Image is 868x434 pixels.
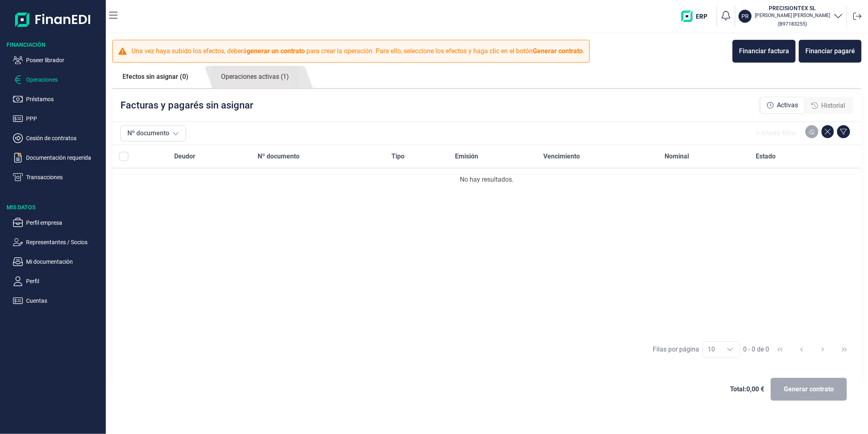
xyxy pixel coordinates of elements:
[13,172,103,182] button: Transacciones
[792,340,811,359] button: Previous Page
[770,340,790,359] button: First Page
[813,340,833,359] button: Next Page
[13,55,103,65] button: Poseer librador
[805,46,855,56] div: Financiar pagaré
[26,296,103,306] p: Cuentas
[15,7,91,33] img: Logo de aplicación
[13,296,103,306] button: Cuentas
[739,4,843,28] button: PRPRECISIONTEX SL[PERSON_NAME] [PERSON_NAME](B97183255)
[805,98,852,114] div: Historial
[732,40,796,63] button: Financiar factura
[755,12,830,19] p: [PERSON_NAME] [PERSON_NAME]
[835,340,854,359] button: Last Page
[26,153,103,163] p: Documentación requerida
[756,152,776,161] span: Estado
[247,47,305,55] b: generar un contrato
[13,237,103,247] button: Representantes / Socios
[26,276,103,286] p: Perfil
[13,133,103,143] button: Cesión de contratos
[112,66,199,88] a: Efectos sin asignar (0)
[26,257,103,267] p: Mi documentación
[26,114,103,124] p: PPP
[778,21,807,27] small: Copiar cif
[26,75,103,85] p: Operaciones
[13,153,103,163] button: Documentación requerida
[26,218,103,228] p: Perfil empresa
[13,114,103,124] button: PPP
[13,218,103,228] button: Perfil empresa
[760,97,805,114] div: Activas
[13,257,103,267] button: Mi documentación
[13,94,103,104] button: Préstamos
[175,152,196,161] span: Deudor
[131,46,584,56] p: Una vez haya subido los efectos, deberá para crear la operación. Para ello, seleccione los efecto...
[743,346,770,353] span: 0 - 0 de 0
[211,66,299,88] a: Operaciones activas (1)
[13,276,103,286] button: Perfil
[741,12,749,20] p: PR
[120,125,186,141] button: Nº documento
[455,152,479,161] span: Emisión
[13,75,103,85] button: Operaciones
[392,152,405,161] span: Tipo
[544,152,580,161] span: Vencimiento
[26,172,103,182] p: Transacciones
[821,101,845,111] span: Historial
[755,4,830,12] h3: PRECISIONTEX SL
[120,99,253,112] p: Facturas y pagarés sin asignar
[26,133,103,143] p: Cesión de contratos
[730,384,764,394] span: Total: 0,00 €
[119,175,855,184] div: No hay resultados.
[777,100,798,110] span: Activas
[665,152,689,161] span: Nominal
[258,152,300,161] span: Nº documento
[26,55,103,65] p: Poseer librador
[533,47,583,55] b: Generar contrato
[26,94,103,104] p: Préstamos
[739,46,789,56] div: Financiar factura
[681,11,713,22] img: erp
[653,345,700,354] div: Filas por página
[119,152,129,161] div: All items unselected
[799,40,861,63] button: Financiar pagaré
[720,342,740,357] div: Choose
[26,237,103,247] p: Representantes / Socios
